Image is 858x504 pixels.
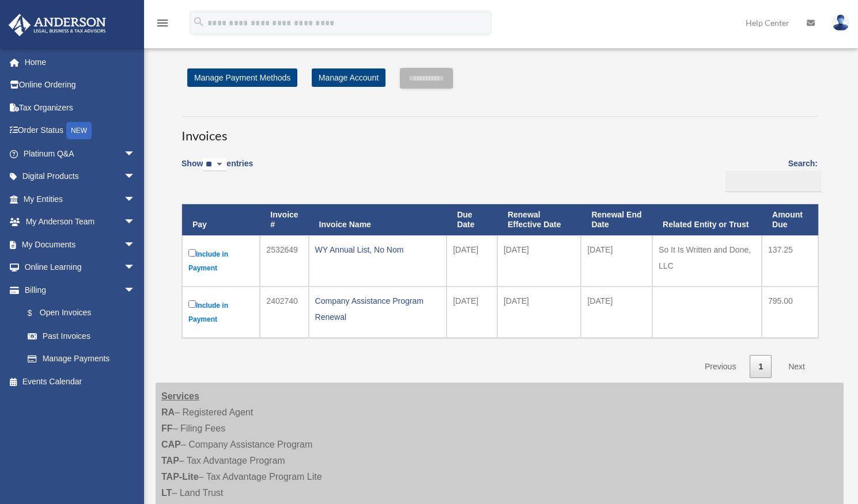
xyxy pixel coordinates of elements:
div: WY Annual List, No Nom [315,242,441,258]
td: 2402740 [260,287,308,338]
a: Next [780,355,814,379]
i: menu [156,16,169,30]
a: $Open Invoices [16,301,141,325]
a: Billingarrow_drop_down [8,278,147,301]
strong: TAP-Lite [161,472,199,482]
strong: LT [161,488,172,498]
span: $ [34,306,40,320]
a: Manage Account [312,68,385,87]
span: arrow_drop_down [124,211,147,234]
a: Platinum Q&Aarrow_drop_down [8,142,153,165]
td: 2532649 [260,235,308,287]
h3: Invoices [182,116,818,145]
a: My Entitiesarrow_drop_down [8,188,153,211]
a: Previous [696,355,744,379]
a: Events Calendar [8,370,153,393]
strong: FF [161,423,173,433]
strong: RA [161,407,175,417]
th: Renewal Effective Date: activate to sort column ascending [497,204,581,235]
span: arrow_drop_down [124,142,147,166]
label: Include in Payment [188,247,254,275]
img: Anderson Advisors Platinum Portal [5,14,109,36]
a: 1 [750,355,772,379]
a: Digital Productsarrow_drop_down [8,165,153,188]
td: [DATE] [447,235,497,287]
a: Manage Payment Methods [187,68,297,87]
th: Invoice #: activate to sort column ascending [260,204,308,235]
td: [DATE] [447,287,497,338]
th: Renewal End Date: activate to sort column ascending [581,204,652,235]
span: arrow_drop_down [124,233,147,257]
span: arrow_drop_down [124,165,147,189]
a: Online Ordering [8,74,153,97]
th: Related Entity or Trust: activate to sort column ascending [652,204,762,235]
td: [DATE] [497,235,581,287]
a: Home [8,51,153,74]
a: My Anderson Teamarrow_drop_down [8,211,153,234]
select: Showentries [203,158,226,171]
label: Search: [721,156,818,192]
img: User Pic [832,14,849,31]
a: Tax Organizers [8,96,153,119]
td: [DATE] [581,287,652,338]
td: 795.00 [762,287,818,338]
th: Invoice Name: activate to sort column ascending [309,204,447,235]
i: search [192,16,205,28]
div: Company Assistance Program Renewal [315,293,441,325]
a: Online Learningarrow_drop_down [8,256,153,279]
span: arrow_drop_down [124,256,147,280]
td: [DATE] [497,287,581,338]
span: arrow_drop_down [124,188,147,211]
input: Search: [725,171,822,193]
th: Pay: activate to sort column descending [182,204,260,235]
a: My Documentsarrow_drop_down [8,233,153,256]
strong: CAP [161,440,181,449]
td: So It Is Written and Done, LLC [652,235,762,287]
th: Due Date: activate to sort column ascending [447,204,497,235]
span: arrow_drop_down [124,278,147,302]
td: [DATE] [581,235,652,287]
label: Show entries [182,156,253,183]
div: NEW [66,122,92,139]
a: Order StatusNEW [8,119,153,143]
a: menu [156,20,169,30]
input: Include in Payment [188,249,196,257]
th: Amount Due: activate to sort column ascending [762,204,818,235]
strong: TAP [161,456,179,465]
a: Past Invoices [16,324,147,348]
a: Manage Payments [16,348,147,371]
td: 137.25 [762,235,818,287]
input: Include in Payment [188,300,196,308]
strong: Services [161,391,199,401]
label: Include in Payment [188,298,254,326]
